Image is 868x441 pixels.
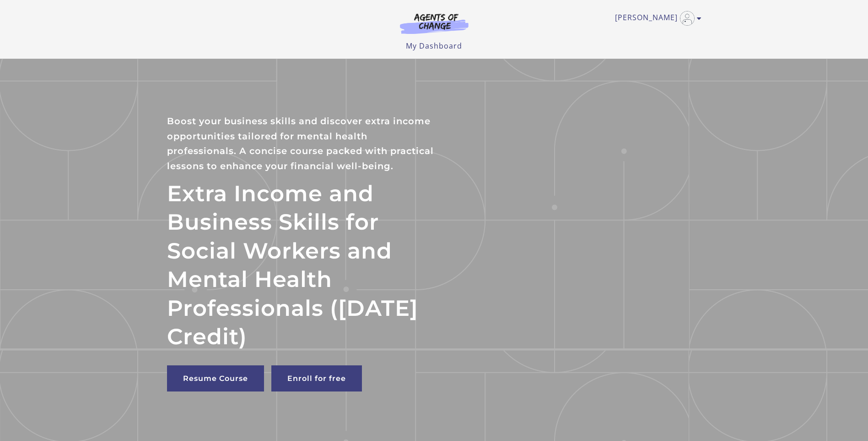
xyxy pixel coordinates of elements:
[271,365,362,391] a: Enroll for free
[167,179,434,351] h2: Extra Income and Business Skills for Social Workers and Mental Health Professionals ([DATE] Credit)
[615,11,697,26] a: Toggle menu
[406,41,462,51] a: My Dashboard
[390,13,478,34] img: Agents of Change Logo
[167,365,264,391] a: Resume Course
[167,114,434,173] p: Boost your business skills and discover extra income opportunities tailored for mental health pro...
